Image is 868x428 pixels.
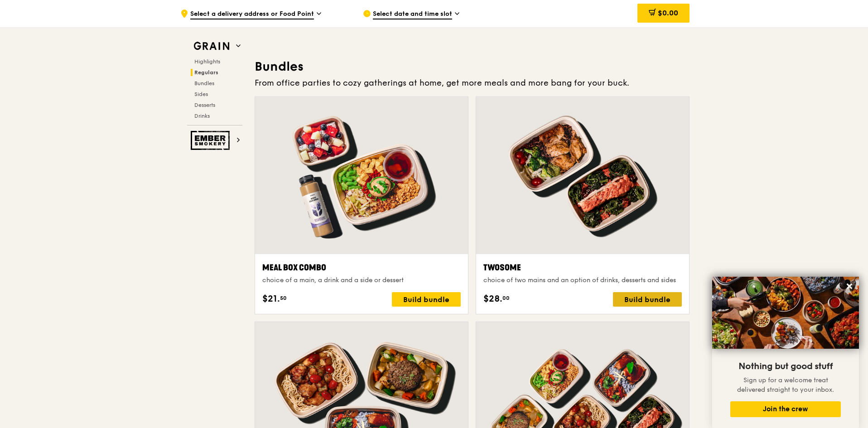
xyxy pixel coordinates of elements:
div: choice of a main, a drink and a side or dessert [262,276,461,285]
span: Drinks [194,113,210,119]
span: $0.00 [658,9,678,17]
div: Meal Box Combo [262,261,461,274]
span: Sides [194,91,208,97]
button: Join the crew [730,401,841,417]
h3: Bundles [255,58,690,75]
span: Nothing but good stuff [738,361,833,372]
span: Desserts [194,102,215,108]
span: 00 [502,294,510,302]
span: Regulars [194,69,218,76]
span: Select date and time slot [373,10,452,19]
div: Build bundle [392,292,461,307]
span: Highlights [194,58,220,65]
span: Bundles [194,80,214,87]
button: Close [842,279,857,293]
div: From office parties to cozy gatherings at home, get more meals and more bang for your buck. [255,77,690,89]
img: Ember Smokery web logo [191,131,232,150]
span: Select a delivery address or Food Point [190,10,314,19]
span: $21. [262,292,280,306]
span: 50 [280,294,287,302]
img: Grain web logo [191,38,232,54]
div: Build bundle [613,292,682,307]
div: choice of two mains and an option of drinks, desserts and sides [483,276,682,285]
span: Sign up for a welcome treat delivered straight to your inbox. [737,376,834,394]
span: $28. [483,292,502,306]
img: DSC07876-Edit02-Large.jpeg [712,277,859,349]
div: Twosome [483,261,682,274]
